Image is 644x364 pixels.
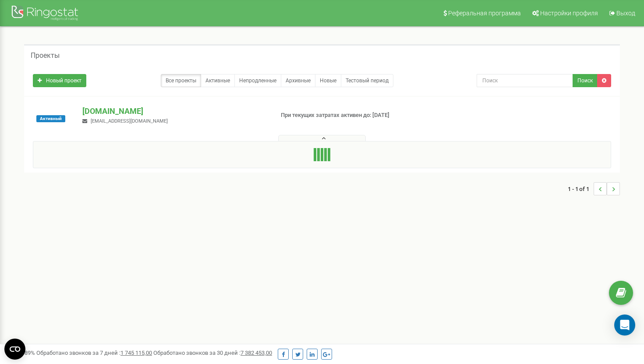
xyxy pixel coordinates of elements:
[4,339,25,360] button: Open CMP widget
[448,10,521,17] span: Реферальная программа
[201,74,235,87] a: Активные
[477,74,573,87] input: Поиск
[36,115,65,122] span: Активный
[281,111,416,120] p: При текущих затратах активен до: [DATE]
[616,10,635,17] span: Выход
[161,74,201,87] a: Все проекты
[153,350,272,356] span: Обработано звонков за 30 дней :
[33,74,86,87] a: Новый проект
[281,74,315,87] a: Архивные
[241,350,272,356] u: 7 382 453,00
[36,350,152,356] span: Обработано звонков за 7 дней :
[120,350,152,356] u: 1 745 115,00
[614,315,635,336] div: Open Intercom Messenger
[31,52,60,60] h5: Проекты
[234,74,281,87] a: Непродленные
[82,106,266,117] p: [DOMAIN_NAME]
[573,74,598,87] button: Поиск
[540,10,598,17] span: Настройки профиля
[91,118,168,124] span: [EMAIL_ADDRESS][DOMAIN_NAME]
[341,74,393,87] a: Тестовый период
[568,182,594,195] span: 1 - 1 of 1
[568,173,620,204] nav: ...
[315,74,341,87] a: Новые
